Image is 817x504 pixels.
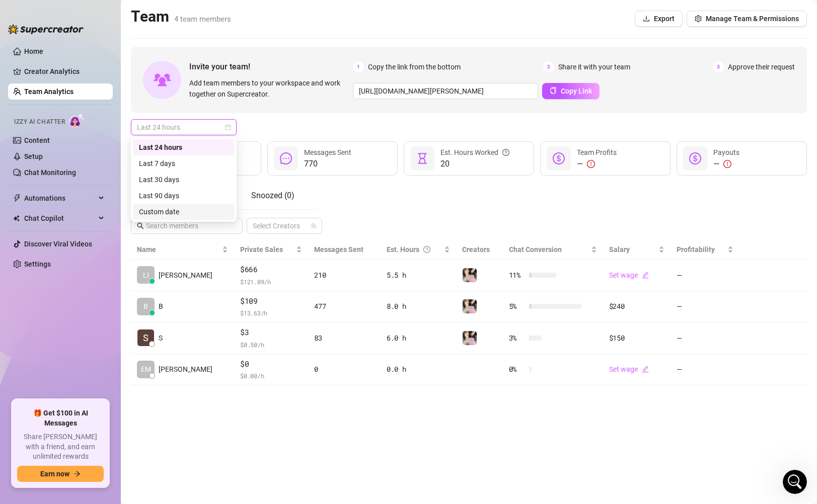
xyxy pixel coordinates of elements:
div: Custom date [133,204,235,220]
span: calendar [225,124,231,130]
span: [PERSON_NAME] [159,364,212,375]
span: Export [654,15,675,23]
span: dollar-circle [553,152,565,164]
div: 0 [314,364,375,375]
span: arrow-right [73,470,81,477]
a: Creator Analytics [24,63,105,79]
div: so i need to be using AI in order to have that feature?? [44,301,185,321]
div: Last 30 days [133,172,235,188]
span: Profitability [677,245,715,254]
span: Earn now [40,470,69,478]
span: Chat Conversion [509,245,562,254]
img: Chat Copilot [13,215,20,222]
span: 3 [713,61,724,72]
span: question-circle [502,147,509,158]
div: Ella says… [8,131,193,154]
a: Set wageedit [609,271,649,279]
span: Share it with your team [558,61,630,72]
td: — [671,354,739,386]
th: Creators [456,240,503,260]
div: $150 [609,332,664,344]
span: Last 24 hours [137,120,231,135]
span: Messages Sent [304,148,351,156]
span: exclamation-circle [587,160,595,168]
a: Team Analytics [24,88,73,96]
span: Copy Link [561,87,592,95]
td: — [671,260,739,291]
span: 11 % [509,270,525,281]
span: B [159,301,163,312]
div: Est. Hours [387,244,442,255]
span: S [159,332,163,344]
div: Hi [PERSON_NAME], the "exclude fans you’ve been message recently" option is now under the Izzy ad... [16,160,157,200]
p: Active [49,13,69,23]
span: copy [550,87,557,94]
div: so i need to be using AI in order to have that feature?? [36,295,193,327]
div: — [577,158,617,170]
a: Chat Monitoring [24,169,76,177]
span: team [311,223,317,229]
textarea: Message… [9,308,193,325]
span: Private Sales [240,245,283,254]
span: question-circle [423,244,430,255]
div: what it used to look like [50,107,185,117]
span: Share [PERSON_NAME] with a friend, and earn unlimited rewards [17,432,104,462]
div: 210 [314,270,375,281]
h2: Team [131,7,231,26]
div: — [713,158,739,170]
span: 4 team members [174,15,231,24]
span: [PERSON_NAME] [159,270,212,281]
span: edit [642,272,649,279]
div: 5.5 h [387,270,450,281]
button: Emoji picker [16,329,24,338]
button: Copy Link [542,83,600,99]
span: Automations [24,190,96,206]
div: $240 [609,301,664,312]
div: 8.0 h [387,301,450,312]
button: Export [635,11,683,27]
img: logo-BBDzfeDw.svg [8,24,84,34]
button: Earn nowarrow-right [17,466,104,482]
div: Last 90 days [139,190,229,201]
img: Profile image for Ella [30,133,40,143]
div: Ella says… [8,154,193,282]
div: Last 7 days [139,158,229,169]
a: Content [24,136,50,144]
img: S [137,329,154,346]
div: Close [177,4,195,22]
span: Salary [609,245,630,254]
td: — [671,322,739,354]
span: Messages Sent [314,245,363,254]
div: lindsay says… [8,295,193,339]
span: $109 [240,295,302,307]
div: Hi [PERSON_NAME], the "exclude fans you’ve been message recently" option is now under the Izzy ad... [8,154,165,264]
div: 0.0 h [387,364,450,375]
span: 770 [304,158,351,170]
span: $3 [240,326,302,339]
div: 6.0 h [387,332,450,344]
div: Last 7 days [133,155,235,172]
a: Setup [24,152,43,160]
span: edit [642,366,649,373]
div: [DATE] [8,282,193,295]
button: Gif picker [32,329,40,338]
td: — [671,291,739,323]
input: Search members [146,220,229,231]
span: $ 0.50 /h [240,340,302,350]
span: thunderbolt [13,194,21,202]
span: Invite your team! [189,60,353,73]
span: exclamation-circle [723,160,731,168]
th: Name [131,240,234,260]
span: Copy the link from the bottom [368,61,461,72]
div: what it used to look like [42,5,193,123]
span: 3 % [509,332,525,344]
span: Payouts [713,148,739,156]
div: Last 30 days [139,174,229,185]
div: Last 24 hours [139,142,229,153]
img: Profile image for Ella [29,6,45,22]
div: joined the conversation [43,133,172,142]
span: 20 [440,158,509,170]
button: Start recording [64,329,72,338]
div: 83 [314,332,375,344]
img: AI Chatter [69,113,85,128]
